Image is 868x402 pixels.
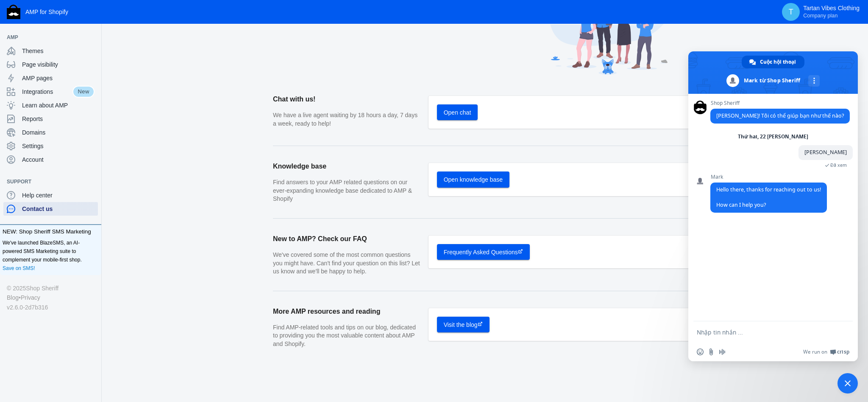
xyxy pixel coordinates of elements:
[86,180,100,183] button: Add a sales channel
[21,293,40,302] a: Privacy
[273,111,420,128] p: We have a live agent waiting by 18 hours a day, 7 days a week, ready to help!
[444,249,518,256] span: Frequently Asked Questions
[273,251,420,276] p: We've covered some of the most common questions you might have. Can't find your question on this ...
[3,85,98,98] a: IntegrationsNew
[273,163,420,178] h2: Knowledge base
[738,134,808,139] div: Thứ hai, 22 [PERSON_NAME]
[3,153,98,166] a: Account
[22,74,95,82] span: AMP pages
[22,87,72,96] span: Integrations
[3,264,35,273] a: Save on SMS!
[803,12,837,19] span: Company plan
[3,98,98,112] a: Learn about AMP
[7,284,95,293] div: © 2025
[444,321,478,328] span: Visit the blog
[7,293,95,302] div: •
[72,86,95,98] span: New
[3,71,98,85] a: AMP pages
[7,303,95,312] div: v2.6.0-2d7b316
[444,109,471,116] span: Open chat
[716,112,844,119] span: [PERSON_NAME]! Tôi có thể giúp bạn như thế nào?
[3,44,98,58] a: Themes
[22,115,95,123] span: Reports
[710,100,850,106] span: Shop Sheriff
[22,155,95,164] span: Account
[273,236,420,251] h2: New to AMP? Check our FAQ
[22,47,95,55] span: Themes
[26,284,58,293] a: Shop Sheriff
[7,33,86,42] span: AMP
[7,177,86,186] span: Support
[3,126,98,139] a: Domains
[86,36,100,39] button: Add a sales channel
[273,178,420,203] p: Find answers to your AMP related questions on our ever-expanding knowledge base dedicated to AMP ...
[22,205,95,213] span: Contact us
[22,191,95,200] span: Help center
[7,5,20,19] img: Shop Sheriff Logo
[719,349,726,355] span: Ghi lại tin nhắn âm thanh
[808,75,820,87] div: Các kênh khác
[3,139,98,153] a: Settings
[760,56,796,68] span: Cuộc hội thoại
[3,202,98,216] a: Contact us
[830,162,847,168] span: Đã xem
[708,349,715,355] span: Thêm tập tin
[25,8,68,15] span: AMP for Shopify
[22,128,95,137] span: Domains
[837,349,849,355] span: Crisp
[273,323,420,349] p: Find AMP-related tools and tips on our blog, dedicated to providing you the most valuable content...
[437,104,478,120] button: Open chat
[437,244,530,260] a: Frequently Asked Questions
[22,60,95,69] span: Page visibility
[3,58,98,71] a: Page visibility
[803,349,827,355] span: We run on
[22,142,95,150] span: Settings
[273,96,420,111] h2: Chat with us!
[7,293,19,302] a: Blog
[803,349,849,355] a: We run onCrisp
[716,186,821,208] span: Hello there, thanks for reaching out to us! How can I help you?
[3,112,98,126] a: Reports
[697,329,831,336] textarea: Nhập tin nhắn ...
[804,149,847,156] span: [PERSON_NAME]
[710,174,827,180] span: Mark
[832,368,858,394] div: Đóng cuộc trò chuyện
[437,317,490,332] a: Visit the blog
[742,56,804,68] div: Cuộc hội thoại
[273,308,420,323] h2: More AMP resources and reading
[22,101,95,110] span: Learn about AMP
[787,8,795,16] span: T
[803,5,860,19] p: Tartan Vibes Clothing
[444,177,503,183] span: Open knowledge base
[697,349,704,355] span: Chèn biểu tượng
